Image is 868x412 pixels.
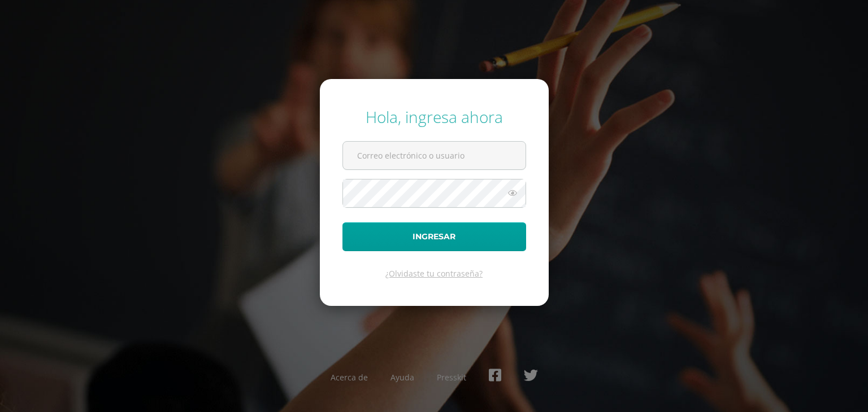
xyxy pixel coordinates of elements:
a: Acerca de [331,372,368,383]
a: ¿Olvidaste tu contraseña? [385,268,483,279]
a: Presskit [437,372,466,383]
div: Hola, ingresa ahora [342,106,526,128]
input: Correo electrónico o usuario [343,142,526,169]
a: Ayuda [390,372,414,383]
button: Ingresar [342,222,526,251]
